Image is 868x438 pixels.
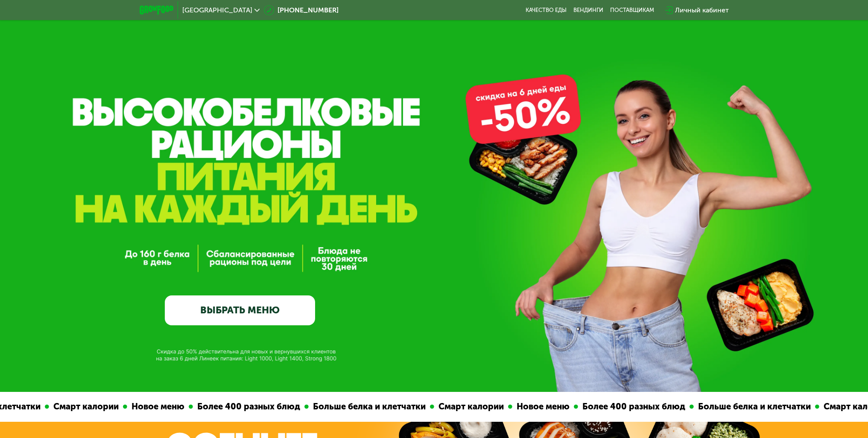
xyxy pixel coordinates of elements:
div: Новое меню [58,400,120,413]
div: Больше белка и клетчатки [240,400,361,413]
div: Более 400 разных блюд [509,400,620,413]
a: Качество еды [526,7,567,14]
div: Смарт калории [750,400,824,413]
a: [PHONE_NUMBER] [264,5,339,15]
div: Более 400 разных блюд [124,400,235,413]
div: поставщикам [610,7,654,14]
a: Вендинги [573,7,603,14]
div: Смарт калории [365,400,439,413]
span: [GEOGRAPHIC_DATA] [182,7,252,14]
div: Личный кабинет [675,5,729,15]
div: Больше белка и клетчатки [625,400,746,413]
a: ВЫБРАТЬ МЕНЮ [165,295,315,326]
div: Новое меню [443,400,505,413]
